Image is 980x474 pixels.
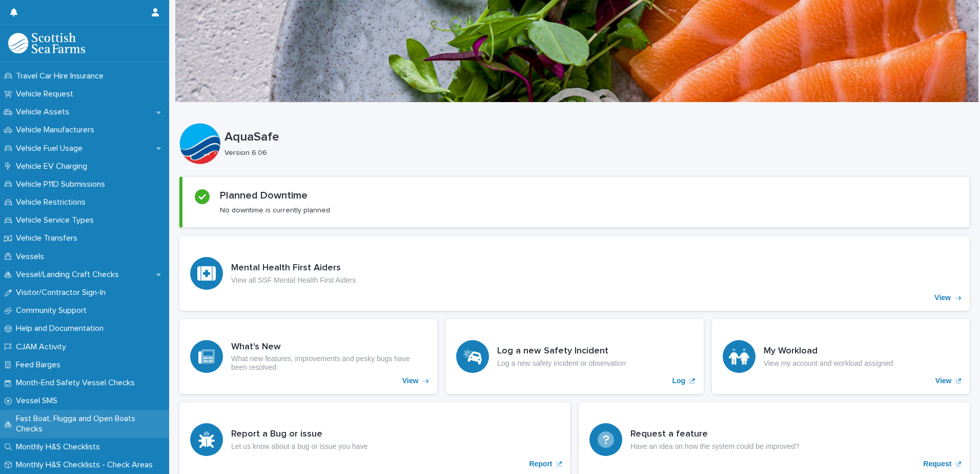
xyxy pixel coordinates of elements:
[497,346,626,357] h3: Log a new Safety Incident
[231,263,356,274] h3: Mental Health First Aiders
[529,460,552,468] p: Report
[12,378,143,388] p: Month-End Safety Vessel Checks
[445,319,703,394] a: Log
[12,414,169,433] p: Fast Boat, Flugga and Open Boats Checks
[179,236,970,311] a: View
[934,293,951,302] p: View
[231,276,356,285] p: View all SSF Mental Health First Aiders
[12,270,127,280] p: Vessel/Landing Craft Checks
[12,180,113,189] p: Vehicle P11D Submissions
[12,360,69,370] p: Feed Barges
[12,162,95,171] p: Vehicle EV Charging
[220,206,330,215] p: No downtime is currently planned
[12,233,86,243] p: Vehicle Transfers
[220,189,308,202] h2: Planned Downtime
[764,359,893,368] p: View my account and workload assigned
[231,354,426,372] p: What new features, improvements and pesky bugs have been resolved
[672,377,686,385] p: Log
[231,429,367,440] h3: Report a Bug or issue
[712,319,970,394] a: View
[402,377,419,385] p: View
[12,288,114,298] p: Visitor/Contractor Sign-In
[224,149,962,157] p: Version 6.06
[224,130,966,145] p: AquaSafe
[12,215,102,225] p: Vehicle Service Types
[12,144,91,153] p: Vehicle Fuel Usage
[12,107,77,117] p: Vehicle Assets
[8,33,85,53] img: bPIBxiqnSb2ggTQWdOVV
[12,460,161,470] p: Monthly H&S Checklists - Check Areas
[179,319,437,394] a: View
[12,71,112,81] p: Travel Car Hire Insurance
[630,429,799,440] h3: Request a feature
[231,342,426,353] h3: What's New
[12,442,108,452] p: Monthly H&S Checklists
[497,359,626,368] p: Log a new safety incident or observation
[764,346,893,357] h3: My Workload
[923,460,951,468] p: Request
[12,342,74,352] p: CJAM Activity
[12,306,95,315] p: Community Support
[12,324,112,333] p: Help and Documentation
[12,125,103,135] p: Vehicle Manufacturers
[12,197,94,207] p: Vehicle Restrictions
[935,377,952,385] p: View
[12,252,52,262] p: Vessels
[630,442,799,451] p: Have an idea on how the system could be improved?
[12,396,66,406] p: Vessel SMS
[231,442,367,451] p: Let us know about a bug or issue you have
[12,89,81,99] p: Vehicle Request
